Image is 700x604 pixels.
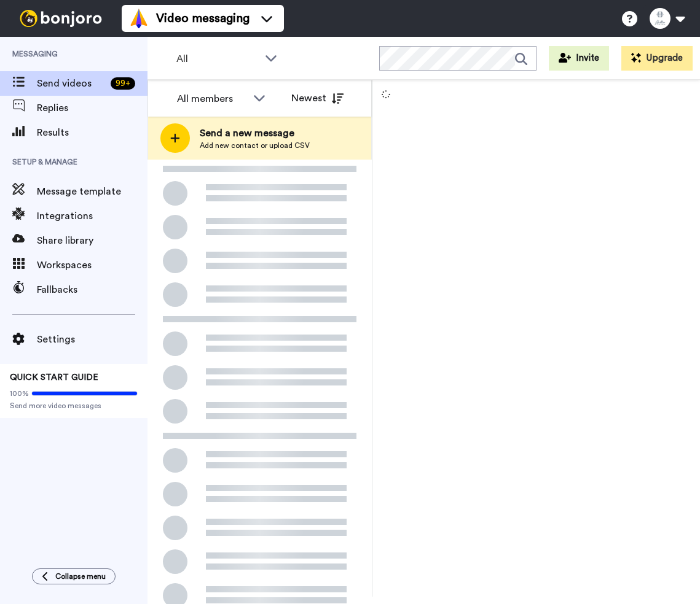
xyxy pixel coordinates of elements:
span: 100% [10,389,29,398]
button: Upgrade [621,46,693,71]
button: Collapse menu [32,568,116,584]
span: Send more video messages [10,401,138,411]
span: Share library [37,233,147,248]
button: Invite [549,46,609,71]
span: Workspaces [37,258,147,273]
span: Replies [37,101,147,115]
span: Collapse menu [55,571,106,581]
span: Video messaging [156,10,250,27]
button: Newest [282,86,353,110]
span: Integrations [37,209,147,223]
span: Message template [37,184,147,199]
div: 99 + [111,77,135,90]
span: Add new contact or upload CSV [200,141,310,150]
div: All members [177,91,247,106]
span: Send a new message [200,126,310,141]
span: Send videos [37,76,106,91]
span: Settings [37,332,147,347]
img: bj-logo-header-white.svg [15,10,107,27]
img: vm-color.svg [129,9,149,28]
span: Fallbacks [37,282,147,297]
span: Results [37,125,147,140]
span: QUICK START GUIDE [10,373,98,382]
span: All [176,52,259,66]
